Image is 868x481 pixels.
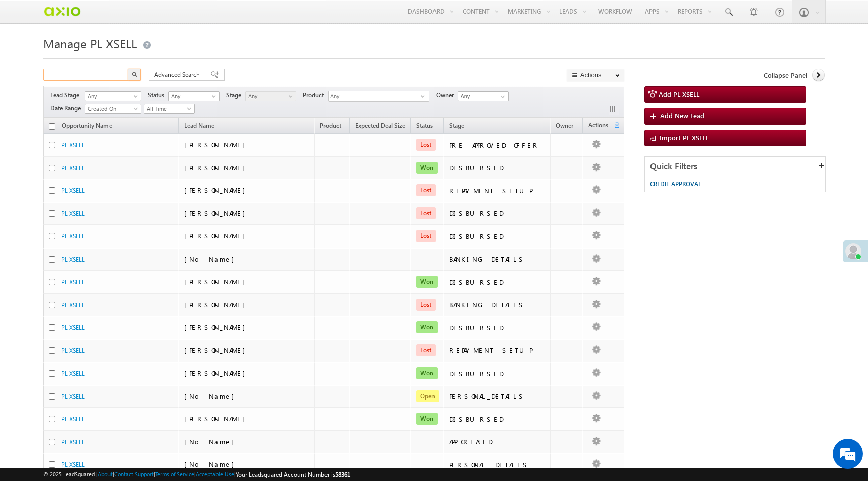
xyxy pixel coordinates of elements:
span: Won [416,321,438,333]
a: PL XSELL [61,438,85,446]
span: Add PL XSELL [659,90,699,98]
span: © 2025 LeadSquared | | | | | [43,470,350,479]
img: Search [132,72,137,77]
div: PRE APPROVED OFFER [449,141,546,150]
span: Product [303,91,328,100]
div: REPAYMENT SETUP [449,346,546,355]
a: PL XSELL [61,301,85,309]
div: DISBURSED [449,278,546,287]
span: Lost [416,344,436,356]
span: Stage [449,122,464,129]
div: DISBURSED [449,163,546,172]
span: [PERSON_NAME] [184,323,250,331]
span: Expected Deal Size [355,122,405,129]
div: DISBURSED [449,232,546,241]
span: [PERSON_NAME] [184,277,250,286]
a: PL XSELL [61,324,85,331]
div: PERSONAL DETAILS [449,460,546,469]
span: [PERSON_NAME] [184,209,250,217]
span: Your Leadsquared Account Number is [236,471,350,478]
span: Status [148,91,168,100]
span: Any [169,92,216,101]
span: [PERSON_NAME] [184,414,250,423]
a: PL XSELL [61,141,85,149]
span: Won [416,276,438,288]
span: Lead Stage [50,91,83,100]
span: Lost [416,299,436,311]
span: Manage PL XSELL [43,35,137,51]
a: PL XSELL [61,256,85,263]
span: Any [329,91,421,103]
a: Terms of Service [155,471,194,477]
span: Any [246,92,293,101]
span: [No Name] [184,437,239,446]
a: PL XSELL [61,415,85,423]
span: select [421,94,429,98]
span: Won [416,162,438,174]
a: Acceptable Use [196,471,234,477]
span: Add New Lead [660,111,704,120]
span: Owner [436,91,458,100]
span: [PERSON_NAME] [184,186,250,194]
span: Won [416,367,438,379]
a: PL XSELL [61,278,85,286]
a: PL XSELL [61,461,85,468]
span: Open [416,390,439,402]
a: PL XSELL [61,393,85,400]
a: Contact Support [114,471,154,477]
a: PL XSELL [61,187,85,194]
a: Created On [85,104,141,114]
span: Won [416,413,438,425]
a: Any [85,91,141,101]
div: Quick Filters [645,157,825,176]
input: Type to Search [458,91,509,101]
input: Check all records [49,123,55,130]
span: Owner [556,122,573,129]
span: Any [85,92,138,101]
a: About [98,471,113,477]
div: BANKING DETAILS [449,255,546,264]
div: REPAYMENT SETUP [449,186,546,195]
span: [PERSON_NAME] [184,300,250,309]
span: Created On [85,104,138,113]
span: Lost [416,230,436,242]
a: PL XSELL [61,370,85,377]
div: DISBURSED [449,323,546,332]
a: PL XSELL [61,210,85,217]
span: Lost [416,139,436,151]
span: [No Name] [184,255,239,263]
a: PL XSELL [61,164,85,172]
span: Import PL XSELL [660,133,709,142]
span: [PERSON_NAME] [184,346,250,354]
span: Actions [583,119,613,133]
a: Show All Items [495,92,508,102]
a: PL XSELL [61,232,85,240]
span: [PERSON_NAME] [184,231,250,240]
img: Custom Logo [43,3,81,20]
a: Opportunity Name [57,120,117,133]
span: Collapse Panel [764,71,807,80]
a: PL XSELL [61,347,85,354]
div: APP_CREATED [449,437,546,446]
span: [PERSON_NAME] [184,369,250,377]
div: Any [328,91,429,102]
span: [PERSON_NAME] [184,140,250,149]
span: Stage [226,91,245,100]
a: Expected Deal Size [350,120,410,133]
a: Any [245,91,296,101]
span: Lost [416,207,436,219]
span: Product [320,122,341,129]
a: Stage [444,120,469,133]
span: [No Name] [184,460,239,468]
div: DISBURSED [449,209,546,218]
span: [PERSON_NAME] [184,163,250,172]
button: Actions [567,69,624,81]
span: Lost [416,184,436,196]
div: BANKING DETAILS [449,300,546,309]
div: PERSONAL_DETAILS [449,392,546,401]
span: [No Name] [184,392,239,400]
span: CREDIT APPROVAL [650,180,701,188]
a: Any [168,91,220,101]
a: All Time [144,104,195,114]
span: 58361 [335,471,350,478]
